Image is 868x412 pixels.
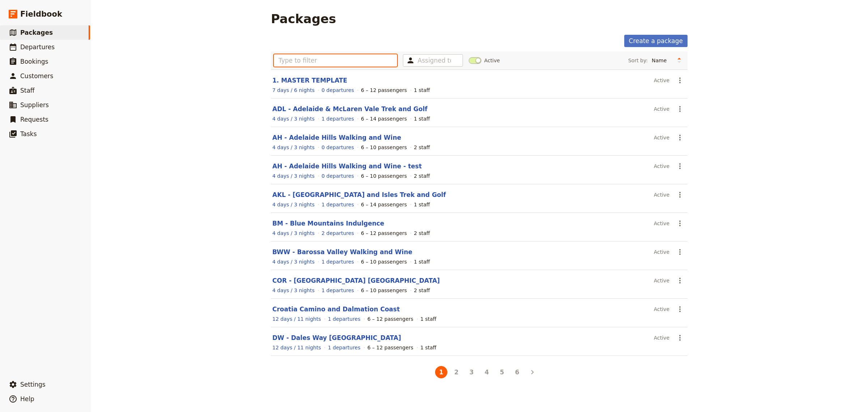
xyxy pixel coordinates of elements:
a: View the itinerary for this package [272,344,321,351]
span: 4 days / 3 nights [272,144,315,150]
select: Sort by: [648,55,674,66]
button: Change sort direction [674,55,685,66]
span: Settings [20,381,46,388]
div: 2 staff [414,287,430,294]
h1: Packages [271,12,336,26]
a: Croatia Camino and Dalmation Coast [272,306,400,313]
a: Create a package [624,35,688,47]
div: Active [654,332,669,344]
a: View the departures for this package [322,258,354,265]
div: Active [654,160,669,172]
span: 12 days / 11 nights [272,316,321,322]
a: DW - Dales Way [GEOGRAPHIC_DATA] [272,334,401,341]
a: View the departures for this package [322,172,354,180]
input: Assigned to [418,56,451,65]
a: View the departures for this package [322,87,354,94]
div: Active [654,217,669,230]
div: 2 staff [414,172,430,180]
span: Bookings [20,58,48,65]
span: 4 days / 3 nights [272,287,315,293]
span: Staff [20,87,35,94]
div: Active [654,103,669,115]
a: AKL - [GEOGRAPHIC_DATA] and Isles Trek and Golf [272,191,446,198]
div: 6 – 10 passengers [361,172,407,180]
a: COR - [GEOGRAPHIC_DATA] [GEOGRAPHIC_DATA] [272,277,440,284]
span: 4 days / 3 nights [272,230,315,236]
a: AH - Adelaide Hills Walking and Wine - test [272,163,422,170]
div: 2 staff [414,230,430,237]
span: Tasks [20,130,37,138]
input: Type to filter [274,54,397,67]
div: 1 staff [414,115,430,122]
div: 6 – 12 passengers [367,344,413,351]
a: View the itinerary for this package [272,201,315,208]
span: Requests [20,116,48,123]
a: BM - Blue Mountains Indulgence [272,220,384,227]
div: Active [654,246,669,258]
span: Active [484,57,500,64]
div: Active [654,274,669,287]
div: 6 – 10 passengers [361,144,407,151]
a: AH - Adelaide Hills Walking and Wine [272,134,401,141]
a: View the itinerary for this package [272,115,315,122]
button: Actions [674,217,686,230]
button: 3 [465,366,478,378]
div: 1 staff [414,201,430,208]
button: Actions [674,131,686,144]
a: View the itinerary for this package [272,172,315,180]
div: 1 staff [414,258,430,265]
div: 6 – 12 passengers [361,230,407,237]
a: View the departures for this package [328,315,361,323]
a: 1. MASTER TEMPLATE [272,77,347,84]
a: View the departures for this package [322,201,354,208]
button: Actions [674,303,686,315]
div: 1 staff [414,87,430,94]
button: 4 [481,366,493,378]
a: View the departures for this package [322,144,354,151]
span: Customers [20,72,53,80]
div: 2 staff [414,144,430,151]
a: View the itinerary for this package [272,315,321,323]
div: 6 – 10 passengers [361,287,407,294]
div: 6 – 14 passengers [361,115,407,122]
span: 7 days / 6 nights [272,87,315,93]
span: 12 days / 11 nights [272,345,321,350]
a: View the itinerary for this package [272,144,315,151]
button: Next [526,366,539,378]
div: Active [654,74,669,87]
span: 4 days / 3 nights [272,173,315,179]
a: View the itinerary for this package [272,87,315,94]
span: Suppliers [20,101,49,109]
a: View the itinerary for this package [272,287,315,294]
a: View the departures for this package [328,344,361,351]
a: View the departures for this package [322,230,354,237]
div: 6 – 12 passengers [367,315,413,323]
button: Actions [674,74,686,87]
a: BWW - Barossa Valley Walking and Wine [272,248,412,256]
button: Actions [674,189,686,201]
span: 4 days / 3 nights [272,116,315,122]
ul: Pagination [418,365,540,380]
div: 6 – 14 passengers [361,201,407,208]
span: 4 days / 3 nights [272,202,315,207]
a: ADL - Adelaide & McLaren Vale Trek and Golf [272,105,427,113]
div: Active [654,131,669,144]
a: View the itinerary for this package [272,230,315,237]
div: 1 staff [420,315,436,323]
a: View the departures for this package [322,287,354,294]
div: 6 – 12 passengers [361,87,407,94]
div: 1 staff [420,344,436,351]
div: Active [654,303,669,315]
span: Departures [20,43,55,51]
button: 1 [435,366,447,378]
button: Actions [674,103,686,115]
button: 5 [496,366,508,378]
span: 4 days / 3 nights [272,259,315,265]
button: Actions [674,160,686,172]
div: 6 – 10 passengers [361,258,407,265]
button: Actions [674,246,686,258]
div: Active [654,189,669,201]
span: Sort by: [628,57,648,64]
button: 6 [511,366,523,378]
button: Actions [674,274,686,287]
